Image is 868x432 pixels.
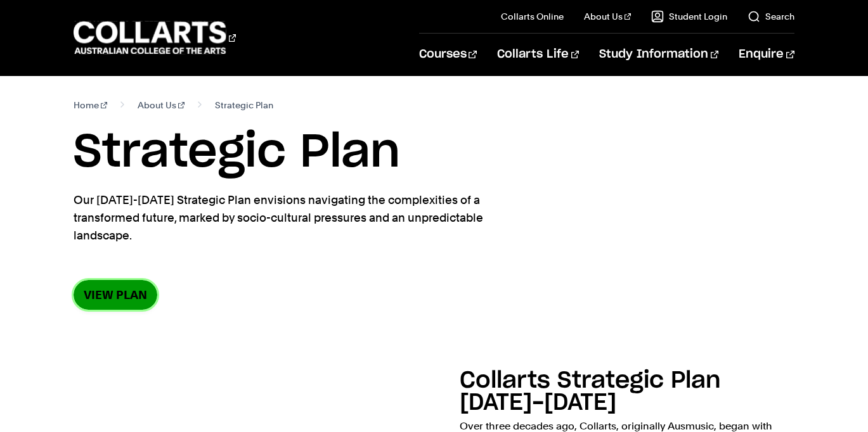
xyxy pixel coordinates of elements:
[74,124,794,181] h1: Strategic Plan
[419,34,477,75] a: Courses
[748,10,794,23] a: Search
[138,96,185,114] a: About Us
[74,20,236,56] div: Go to homepage
[497,34,579,75] a: Collarts Life
[739,34,794,75] a: Enquire
[460,369,721,414] h2: Collarts Strategic Plan [DATE]-[DATE]
[74,96,107,114] a: Home
[651,10,727,23] a: Student Login
[501,10,564,23] a: Collarts Online
[74,191,536,245] p: Our [DATE]-[DATE] Strategic Plan envisions navigating the complexities of a transformed future, m...
[584,10,631,23] a: About Us
[74,280,157,310] a: View Plan
[215,96,273,114] span: Strategic Plan
[599,34,718,75] a: Study Information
